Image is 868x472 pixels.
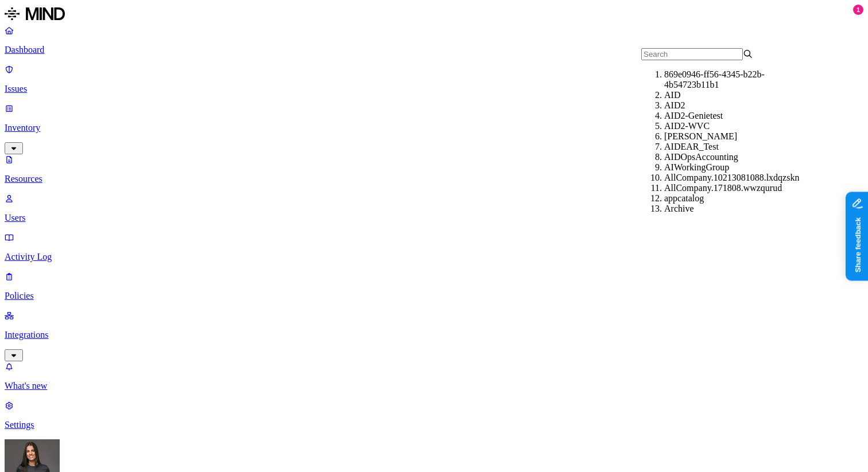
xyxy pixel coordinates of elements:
a: Activity Log [5,232,863,262]
p: Users [5,213,863,223]
p: Activity Log [5,252,863,262]
p: Integrations [5,330,863,340]
div: AID2-WVC [664,121,776,131]
p: Inventory [5,123,863,133]
p: Dashboard [5,45,863,55]
p: Settings [5,420,863,430]
div: AIDOpsAccounting [664,152,776,162]
div: AID2 [664,100,776,111]
img: MIND [5,5,65,23]
input: Search [641,48,743,60]
div: AIDEAR_Test [664,142,776,152]
div: AllCompany.171808.wwzqurud [664,183,776,193]
a: What's new [5,361,863,391]
a: Dashboard [5,25,863,55]
a: MIND [5,5,863,25]
p: Resources [5,174,863,184]
a: Inventory [5,103,863,153]
a: Users [5,193,863,223]
div: 1 [853,5,863,15]
a: Settings [5,400,863,430]
a: Policies [5,271,863,301]
div: 869e0946-ff56-4345-b22b-4b54723b11b1 [664,69,776,90]
div: AID [664,90,776,100]
a: Resources [5,154,863,184]
div: appcatalog [664,193,776,204]
a: Issues [5,64,863,94]
p: Issues [5,84,863,94]
div: AID2-Genietest [664,111,776,121]
p: Policies [5,291,863,301]
div: AIWorkingGroup [664,162,776,173]
div: AllCompany.10213081088.lxdqzskn [664,173,776,183]
a: Integrations [5,310,863,360]
div: Archive [664,204,776,214]
p: What's new [5,381,863,391]
div: [PERSON_NAME] [664,131,776,142]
